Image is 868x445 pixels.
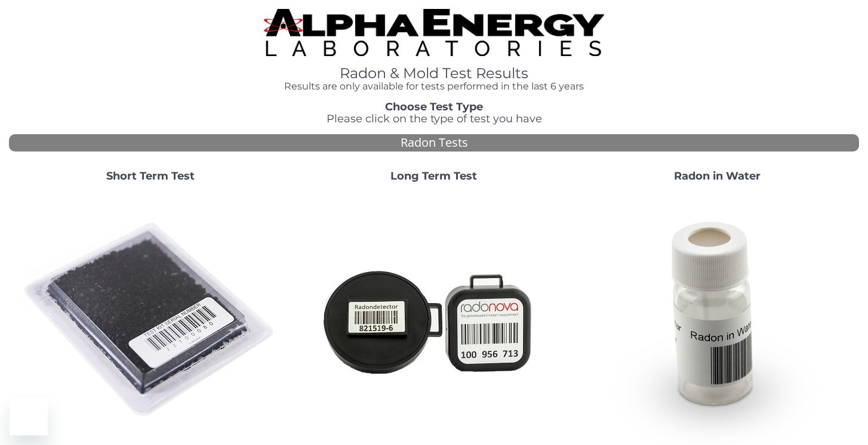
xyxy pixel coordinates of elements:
[10,397,48,435] iframe: Button to launch messaging window
[385,100,483,113] strong: Choose Test Type
[106,169,195,183] strong: Short Term Test
[264,9,604,56] img: TightCrop.jpg
[390,169,477,183] strong: Long Term Test
[9,134,859,152] div: Radon Tests
[674,169,761,183] strong: Radon in Water
[264,66,604,81] h1: Radon & Mold Test Results
[327,112,542,125] span: Please click on the type of test you have
[264,81,604,92] h4: Results are only available for tests performed in the last 6 years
